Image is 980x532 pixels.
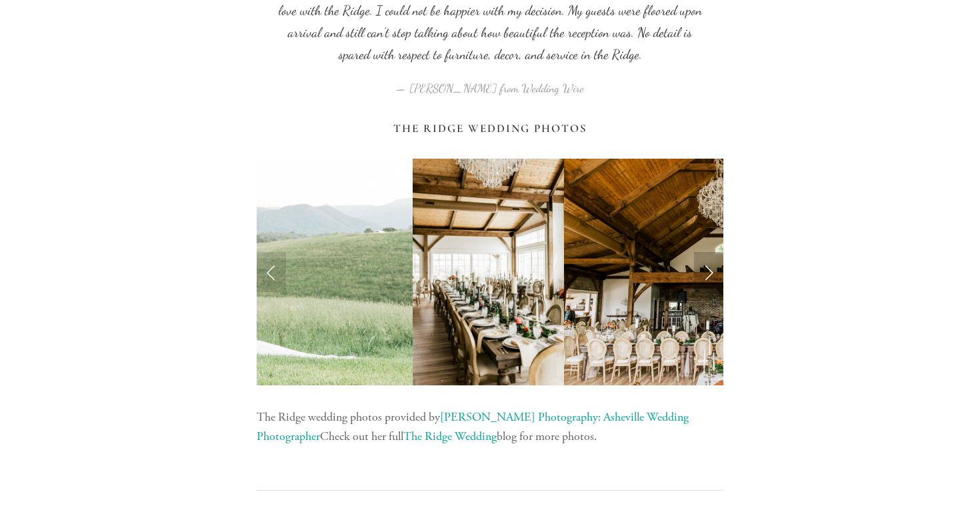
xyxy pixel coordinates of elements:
[564,159,904,385] img: The Ridge Wedding Venue Asheville
[694,252,723,292] a: Next Slide
[403,429,497,444] a: The Ridge Wedding
[257,408,723,447] p: The Ridge wedding photos provided by Check out her full blog for more photos.
[257,122,723,135] h3: The Ridge Wedding Photos
[413,159,564,385] img: The Ridge Wedding Venue near Asheville
[278,66,702,100] figcaption: — [PERSON_NAME] from Wedding Wire
[257,409,691,444] a: [PERSON_NAME] Photography: Asheville Wedding Photographer
[257,252,286,292] a: Previous Slide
